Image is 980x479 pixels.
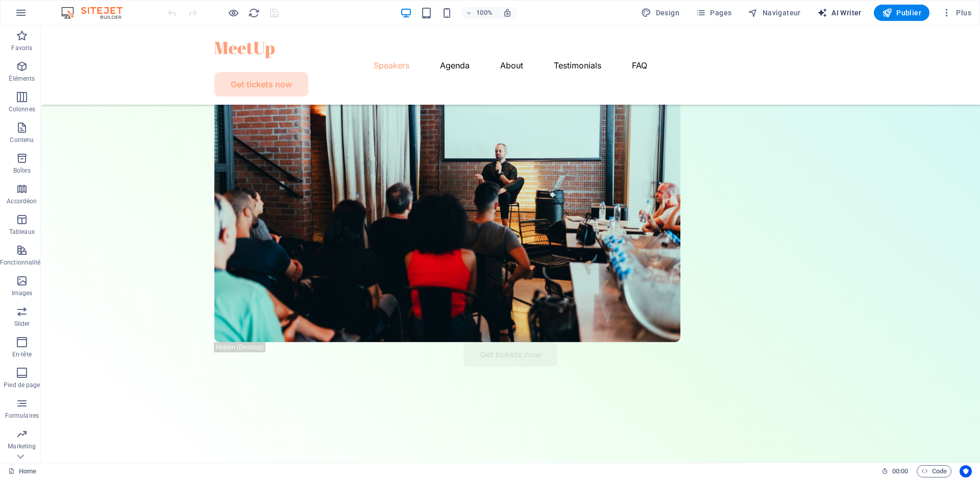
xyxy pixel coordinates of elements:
[14,320,30,328] p: Slider
[248,7,260,19] button: reload
[748,8,800,18] span: Navigateur
[9,105,35,113] p: Colonnes
[899,467,901,475] span: :
[874,5,929,21] button: Publier
[5,412,39,420] p: Formulaires
[476,7,493,19] h6: 100%
[921,465,947,477] span: Code
[892,465,908,477] span: 00 00
[227,7,239,19] button: Cliquez ici pour quitter le mode Aperçu et poursuivre l'édition.
[13,166,31,175] p: Boîtes
[9,228,35,236] p: Tableaux
[881,465,909,477] h6: Durée de la session
[11,44,32,52] p: Favoris
[637,5,683,21] div: Design (Ctrl+Alt+Y)
[813,5,866,21] button: AI Writer
[12,289,33,297] p: Images
[917,465,951,477] button: Code
[696,8,731,18] span: Pages
[882,8,921,18] span: Publier
[7,197,37,205] p: Accordéon
[942,8,971,18] span: Plus
[692,5,736,21] button: Pages
[960,465,972,477] button: Usercentrics
[641,8,679,18] span: Design
[744,5,804,21] button: Navigateur
[59,7,135,19] img: Editor Logo
[637,5,683,21] button: Design
[503,8,512,17] i: Lors du redimensionnement, ajuster automatiquement le niveau de zoom en fonction de l'appareil sé...
[461,7,497,19] button: 100%
[8,465,36,477] a: Cliquez pour annuler la sélection. Double-cliquez pour ouvrir Pages.
[10,136,34,144] p: Contenu
[8,442,36,450] p: Marketing
[4,381,40,389] p: Pied de page
[9,75,35,83] p: Éléments
[938,5,975,21] button: Plus
[817,8,862,18] span: AI Writer
[248,7,260,19] i: Actualiser la page
[12,350,32,358] p: En-tête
